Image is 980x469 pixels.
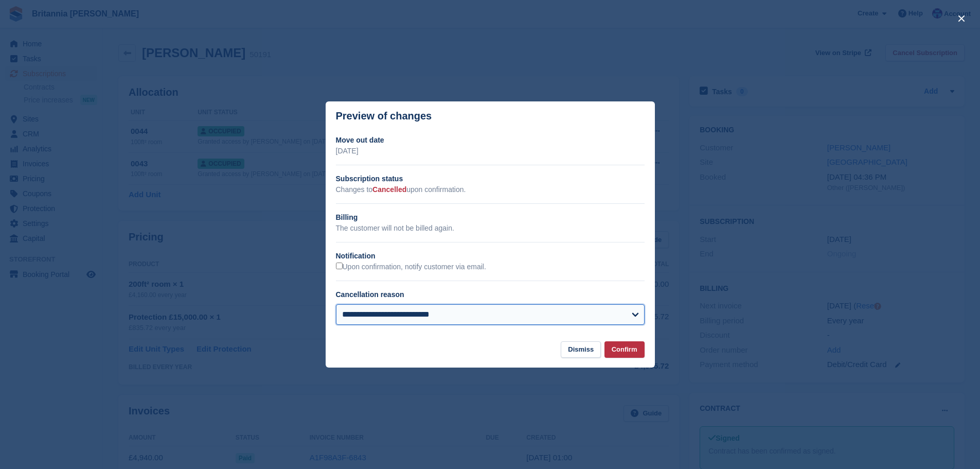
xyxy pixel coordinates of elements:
[336,263,343,269] input: Upon confirmation, notify customer via email.
[336,173,645,184] h2: Subscription status
[336,263,486,272] label: Upon confirmation, notify customer via email.
[336,251,645,262] h2: Notification
[604,341,645,358] button: Confirm
[336,110,432,122] p: Preview of changes
[561,341,601,358] button: Dismiss
[336,212,645,223] h2: Billing
[372,185,406,194] span: Cancelled
[953,10,970,27] button: close
[336,146,645,157] p: [DATE]
[336,184,645,195] p: Changes to upon confirmation.
[336,223,645,234] p: The customer will not be billed again.
[336,290,404,299] label: Cancellation reason
[336,135,645,146] h2: Move out date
